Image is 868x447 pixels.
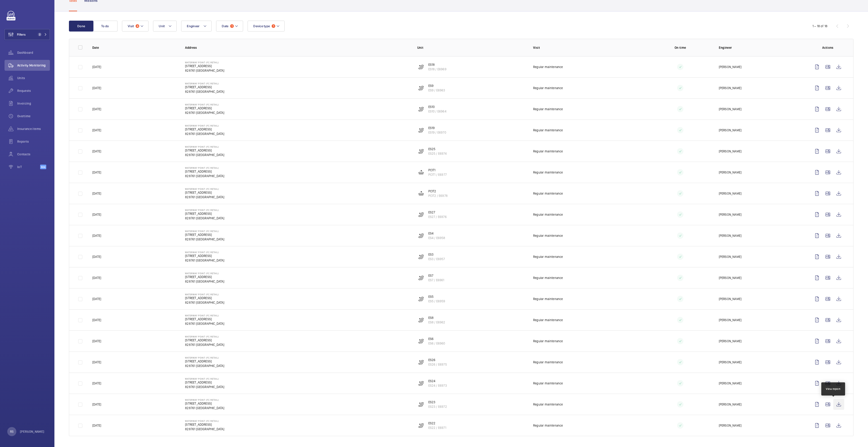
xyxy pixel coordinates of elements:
[185,317,224,321] p: [STREET_ADDRESS]
[185,422,224,427] p: [STREET_ADDRESS]
[185,85,224,89] p: [STREET_ADDRESS]
[418,254,424,259] img: escalator.svg
[533,423,563,428] p: Regular maintenance
[185,342,224,347] p: 828761 [GEOGRAPHIC_DATA]
[185,232,224,237] p: [STREET_ADDRESS]
[272,24,275,28] span: 1
[185,127,224,132] p: [STREET_ADDRESS]
[185,68,224,73] p: 828761 [GEOGRAPHIC_DATA]
[185,406,224,410] p: 828761 [GEOGRAPHIC_DATA]
[812,24,827,28] div: 1 – 18 of 18
[153,21,177,32] button: Unit
[185,335,224,338] p: Waterway Point (FC Retail)
[428,210,447,215] p: ES27
[185,230,224,232] p: Waterway Point (FC Retail)
[185,279,224,284] p: 828761 [GEOGRAPHIC_DATA]
[428,151,447,156] p: ES25 / E6974
[185,275,224,279] p: [STREET_ADDRESS]
[418,127,424,133] img: escalator.svg
[92,381,101,386] p: [DATE]
[185,356,224,359] p: Waterway Point (FC Retail)
[826,387,841,391] div: View report
[92,212,101,217] p: [DATE]
[719,318,741,322] p: [PERSON_NAME]
[185,190,224,195] p: [STREET_ADDRESS]
[17,101,50,106] span: Invoicing
[181,21,212,32] button: Engineer
[428,130,446,135] p: ES19 / E6970
[17,76,50,80] span: Units
[17,165,40,169] span: IoT
[185,272,224,275] p: Waterway Point (FC Retail)
[92,297,101,301] p: [DATE]
[185,148,224,153] p: [STREET_ADDRESS]
[185,195,224,199] p: 828761 [GEOGRAPHIC_DATA]
[185,251,224,254] p: Waterway Point (FC Retail)
[136,24,139,28] span: 4
[5,29,50,40] button: Filters2
[533,360,563,364] p: Regular maintenance
[428,421,446,425] p: ES22
[185,321,224,326] p: 828761 [GEOGRAPHIC_DATA]
[428,404,447,409] p: ES23 / E6972
[533,149,563,154] p: Regular maintenance
[533,45,642,50] p: Visit
[418,85,424,91] img: escalator.svg
[92,423,101,428] p: [DATE]
[719,254,741,259] p: [PERSON_NAME]
[533,254,563,259] p: Regular maintenance
[418,381,424,386] img: escalator.svg
[418,317,424,323] img: escalator.svg
[92,128,101,132] p: [DATE]
[417,45,526,50] p: Unit
[185,427,224,431] p: 828761 [GEOGRAPHIC_DATA]
[185,300,224,305] p: 828761 [GEOGRAPHIC_DATA]
[719,45,804,50] p: Engineer
[92,45,178,50] p: Date
[185,64,224,68] p: [STREET_ADDRESS]
[185,174,224,178] p: 828761 [GEOGRAPHIC_DATA]
[185,314,224,317] p: Waterway Point (FC Retail)
[185,61,224,64] p: Waterway Point (FC Retail)
[17,139,50,144] span: Reports
[428,172,447,177] p: PCIT1 / E6977
[428,109,446,114] p: ES10 / E6964
[185,211,224,216] p: [STREET_ADDRESS]
[418,64,424,70] img: escalator.svg
[719,212,741,217] p: [PERSON_NAME]
[719,381,741,386] p: [PERSON_NAME]
[185,364,224,368] p: 828761 [GEOGRAPHIC_DATA]
[185,237,224,242] p: 828761 [GEOGRAPHIC_DATA]
[92,149,101,154] p: [DATE]
[428,105,446,109] p: ES10
[185,45,410,50] p: Address
[185,132,224,136] p: 828761 [GEOGRAPHIC_DATA]
[533,191,563,196] p: Regular maintenance
[418,296,424,302] img: escalator.svg
[92,107,101,111] p: [DATE]
[187,24,200,28] span: Engineer
[185,398,224,401] p: Waterway Point (FC Retail)
[159,24,165,28] span: Unit
[428,88,445,93] p: ES9 / E6963
[719,149,741,154] p: [PERSON_NAME]
[185,209,224,211] p: Waterway Point (FC Retail)
[248,21,285,32] button: Device type1
[719,233,741,238] p: [PERSON_NAME]
[533,170,563,175] p: Regular maintenance
[533,297,563,301] p: Regular maintenance
[185,110,224,115] p: 828761 [GEOGRAPHIC_DATA]
[418,149,424,154] img: escalator.svg
[533,381,563,386] p: Regular maintenance
[428,362,447,367] p: ES26 / E6975
[428,278,444,282] p: ES7 / E6961
[185,89,224,94] p: 828761 [GEOGRAPHIC_DATA]
[418,275,424,281] img: escalator.svg
[69,21,93,32] button: Done
[719,402,741,407] p: [PERSON_NAME]
[92,191,101,196] p: [DATE]
[812,45,844,50] p: Actions
[418,359,424,365] img: escalator.svg
[428,231,445,236] p: ES4
[719,423,741,428] p: [PERSON_NAME]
